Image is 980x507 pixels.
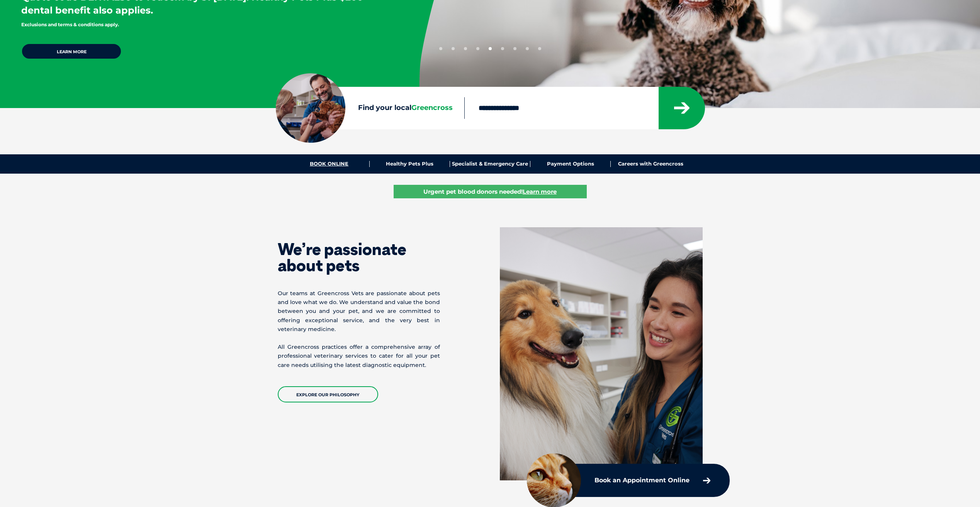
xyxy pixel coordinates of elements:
a: Payment Options [530,161,611,167]
button: 8 of 9 [526,47,529,50]
h1: We’re passionate about pets [278,241,440,274]
button: 1 of 9 [439,47,442,50]
span: Exclusions and terms & conditions apply. [21,22,119,27]
label: Find your local [276,102,464,114]
p: Our teams at Greencross Vets are passionate about pets and love what we do. We understand and val... [278,289,440,334]
a: Learn more [21,43,122,59]
a: Specialist & Emergency Care [450,161,530,167]
span: Greencross [411,103,453,112]
button: 2 of 9 [452,47,455,50]
button: 4 of 9 [476,47,479,50]
p: Book an Appointment Online [594,477,690,483]
p: All Greencross practices offer a comprehensive array of professional veterinary services to cater... [278,343,440,370]
a: BOOK ONLINE [289,161,370,167]
a: Careers with Greencross [611,161,691,167]
button: 6 of 9 [501,47,504,50]
button: 3 of 9 [464,47,467,50]
a: EXPLORE OUR PHILOSOPHY [278,386,378,402]
a: Urgent pet blood donors needed!Learn more [394,185,587,198]
button: 5 of 9 [489,47,492,50]
button: 9 of 9 [538,47,541,50]
a: Book an Appointment Online [591,473,714,487]
u: Learn more [523,188,557,195]
a: Healthy Pets Plus [370,161,450,167]
button: 7 of 9 [513,47,516,50]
